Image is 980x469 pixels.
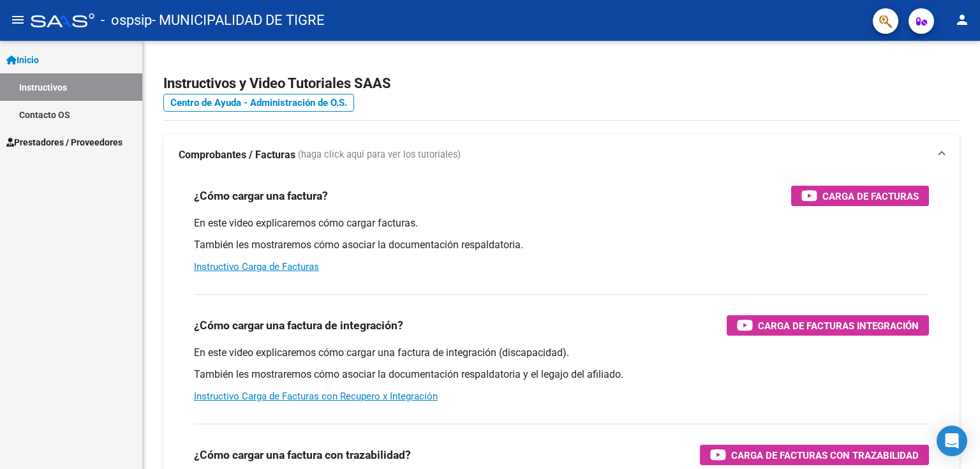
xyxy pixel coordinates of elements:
[163,135,960,175] mat-expansion-panel-header: Comprobantes / Facturas (haga click aquí para ver los tutoriales)
[731,447,919,463] span: Carga de Facturas con Trazabilidad
[163,71,960,96] h2: Instructivos y Video Tutoriales SAAS
[194,238,929,252] p: También les mostraremos cómo asociar la documentación respaldatoria.
[6,53,39,67] span: Inicio
[822,188,919,204] span: Carga de Facturas
[10,12,26,27] mat-icon: menu
[194,216,929,230] p: En este video explicaremos cómo cargar facturas.
[954,12,970,27] mat-icon: person
[194,261,319,272] a: Instructivo Carga de Facturas
[791,186,929,206] button: Carga de Facturas
[152,6,325,34] span: - MUNICIPALIDAD DE TIGRE
[101,6,152,34] span: - ospsip
[758,318,919,334] span: Carga de Facturas Integración
[194,316,403,334] h3: ¿Cómo cargar una factura de integración?
[937,426,967,456] div: Open Intercom Messenger
[727,315,929,336] button: Carga de Facturas Integración
[194,446,411,464] h3: ¿Cómo cargar una factura con trazabilidad?
[298,148,461,162] span: (haga click aquí para ver los tutoriales)
[194,368,929,382] p: También les mostraremos cómo asociar la documentación respaldatoria y el legajo del afiliado.
[179,148,295,162] strong: Comprobantes / Facturas
[163,94,354,112] a: Centro de Ayuda - Administración de O.S.
[194,187,328,205] h3: ¿Cómo cargar una factura?
[700,445,929,465] button: Carga de Facturas con Trazabilidad
[6,135,122,149] span: Prestadores / Proveedores
[194,346,929,360] p: En este video explicaremos cómo cargar una factura de integración (discapacidad).
[194,391,438,402] a: Instructivo Carga de Facturas con Recupero x Integración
